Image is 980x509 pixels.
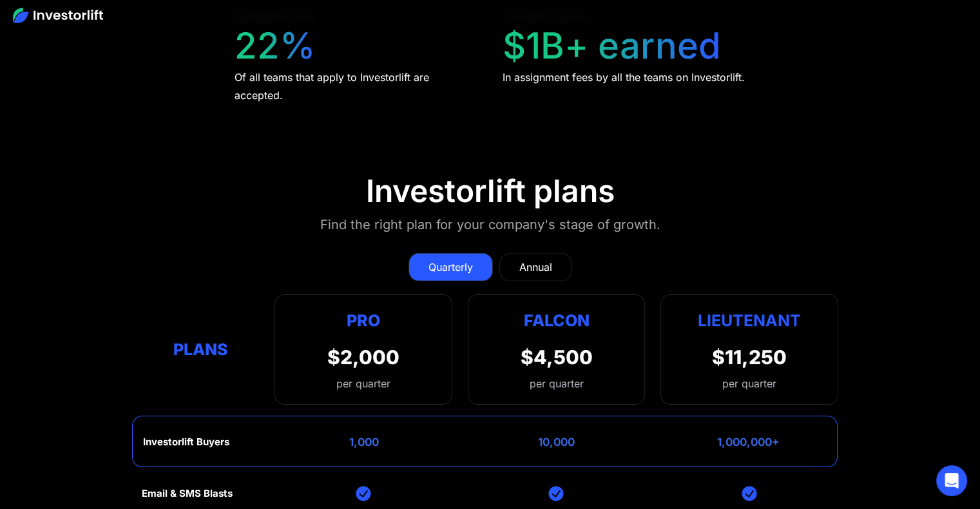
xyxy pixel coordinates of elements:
[698,311,801,330] strong: Lieutenant
[366,172,615,210] div: Investorlift plans
[235,68,479,104] div: Of all teams that apply to Investorlift are accepted.
[503,24,721,68] div: $1B+ earned
[349,436,379,449] div: 1,000
[520,346,592,369] div: $4,500
[327,346,399,369] div: $2,000
[712,346,787,369] div: $11,250
[142,337,259,362] div: Plans
[523,308,589,333] div: Falcon
[722,376,776,391] div: per quarter
[320,214,660,235] div: Find the right plan for your company's stage of growth.
[327,376,399,391] div: per quarter
[538,436,575,449] div: 10,000
[936,465,967,496] div: Open Intercom Messenger
[327,308,399,333] div: Pro
[519,259,552,275] div: Annual
[503,68,745,86] div: In assignment fees by all the teams on Investorlift.
[529,376,583,391] div: per quarter
[142,488,233,499] div: Email & SMS Blasts
[143,436,229,448] div: Investorlift Buyers
[235,24,316,68] div: 22%
[717,436,780,449] div: 1,000,000+
[428,259,473,275] div: Quarterly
